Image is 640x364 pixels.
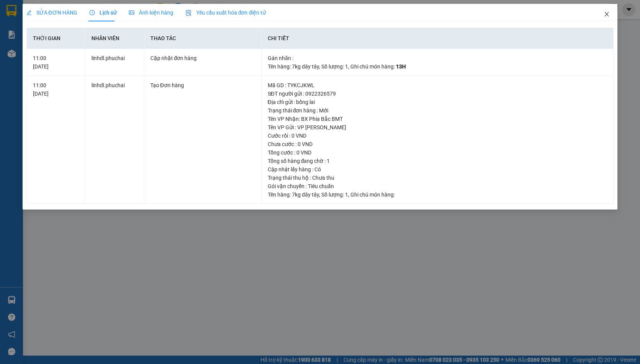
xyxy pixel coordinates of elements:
div: Tên hàng: , Số lượng: , Ghi chú món hàng: [268,62,607,71]
div: Chưa cước : 0 VND [268,140,607,148]
span: 1 [345,192,348,198]
div: Trạng thái thu hộ : Chưa thu [268,174,607,182]
td: linhdl.phuchai [85,76,144,204]
div: Cước rồi : 0 VND [268,132,607,140]
th: Thời gian [27,28,85,49]
div: Mã GD : TYKCJKWL [268,81,607,89]
span: picture [129,10,134,15]
span: 7kg dây tây [292,192,319,198]
div: Gán nhãn : [268,54,607,62]
div: Tạo Đơn hàng [150,81,255,89]
div: Tên VP Nhận: BX Phía Bắc BMT [268,115,607,123]
div: Cập nhật lấy hàng : Có [268,165,607,174]
span: Lịch sử [90,10,117,16]
span: 1 [345,63,348,70]
div: 11:00 [DATE] [33,54,79,71]
span: Ảnh kiện hàng [129,10,173,16]
span: 13H [396,63,406,70]
span: SỬA ĐƠN HÀNG [26,10,77,16]
span: clock-circle [90,10,95,15]
th: Thao tác [144,28,262,49]
button: Close [596,4,617,25]
div: Gói vận chuyển : Tiêu chuẩn [268,182,607,190]
th: Nhân viên [85,28,144,49]
div: Tên hàng: , Số lượng: , Ghi chú món hàng: [268,190,607,199]
div: Cập nhật đơn hàng [150,54,255,62]
div: Địa chỉ gửi : bồng lai [268,98,607,106]
div: SĐT người gửi : 0922326579 [268,89,607,98]
div: Trạng thái đơn hàng : Mới [268,106,607,115]
span: Yêu cầu xuất hóa đơn điện tử [186,10,266,16]
span: close [604,11,610,17]
div: Tên VP Gửi : VP [PERSON_NAME] [268,123,607,132]
div: 11:00 [DATE] [33,81,79,98]
th: Chi tiết [262,28,614,49]
img: icon [186,10,192,16]
span: 7kg dây tây [292,63,319,70]
div: Tổng cước : 0 VND [268,148,607,157]
span: edit [26,10,32,15]
td: linhdl.phuchai [85,49,144,76]
div: Tổng số hàng đang chờ : 1 [268,157,607,165]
